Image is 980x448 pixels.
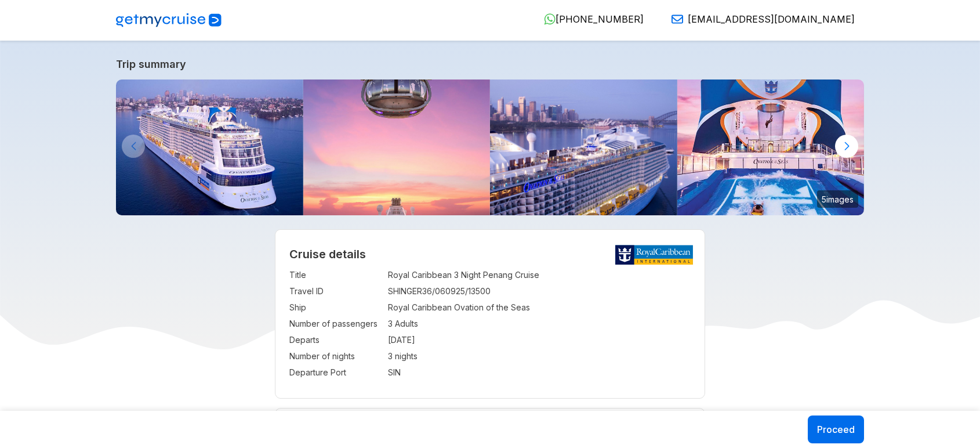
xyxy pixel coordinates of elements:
[382,332,388,348] td: :
[382,364,388,381] td: :
[672,13,683,25] img: Email
[382,283,388,299] td: :
[116,80,303,215] img: ovation-exterior-back-aerial-sunset-port-ship.jpg
[289,364,382,381] td: Departure Port
[116,58,864,70] a: Trip summary
[388,348,691,364] td: 3 nights
[688,13,855,25] span: [EMAIL_ADDRESS][DOMAIN_NAME]
[289,283,382,299] td: Travel ID
[490,80,677,215] img: ovation-of-the-seas-departing-from-sydney.jpg
[289,247,691,261] h2: Cruise details
[817,190,858,208] small: 5 images
[388,299,691,316] td: Royal Caribbean Ovation of the Seas
[388,267,691,283] td: Royal Caribbean 3 Night Penang Cruise
[388,316,691,332] td: 3 Adults
[382,267,388,283] td: :
[303,80,491,215] img: north-star-sunset-ovation-of-the-seas.jpg
[382,299,388,316] td: :
[544,13,556,25] img: WhatsApp
[677,80,865,215] img: ovation-of-the-seas-flowrider-sunset.jpg
[388,332,691,348] td: [DATE]
[289,299,382,316] td: Ship
[535,13,644,25] a: [PHONE_NUMBER]
[289,316,382,332] td: Number of passengers
[382,348,388,364] td: :
[289,348,382,364] td: Number of nights
[289,267,382,283] td: Title
[662,13,855,25] a: [EMAIL_ADDRESS][DOMAIN_NAME]
[289,332,382,348] td: Departs
[382,316,388,332] td: :
[388,283,691,299] td: SHINGER36/060925/13500
[556,13,644,25] span: [PHONE_NUMBER]
[808,416,864,443] button: Proceed
[388,364,691,381] td: SIN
